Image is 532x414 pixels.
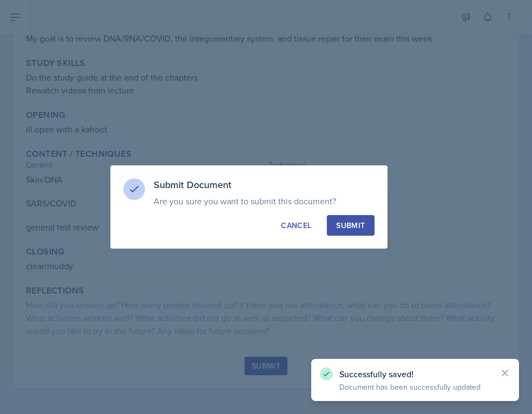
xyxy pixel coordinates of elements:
h3: Submit Document [154,178,375,191]
p: Are you sure you want to submit this document? [154,196,375,206]
p: Successfully saved! [339,369,491,379]
div: Submit [336,220,365,231]
button: Submit [327,215,374,236]
button: Cancel [272,215,320,236]
p: Document has been successfully updated [339,382,491,392]
div: Cancel [281,220,311,231]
